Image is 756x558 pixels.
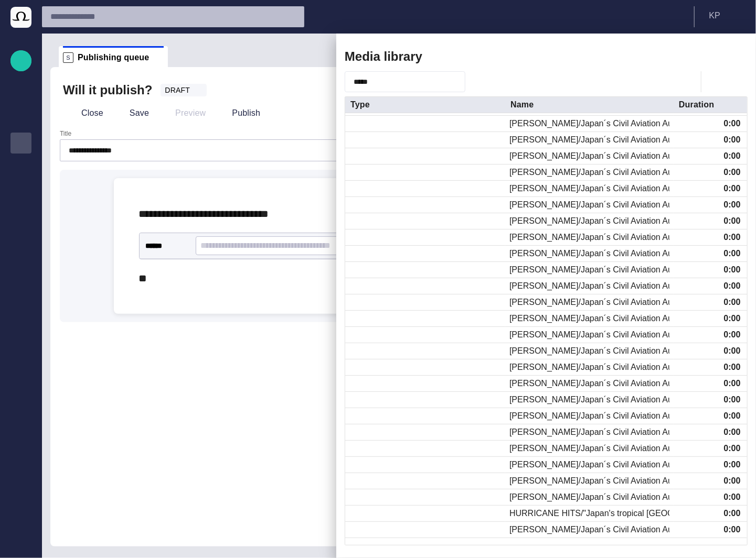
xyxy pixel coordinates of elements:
[509,491,669,503] div: Laimon Odis/Japan´s Civil Aviation Authority
[723,329,740,341] div: 0:00
[509,232,669,243] div: Laimon Odis/Japan´s Civil Aviation Authority
[723,167,740,178] div: 0:00
[723,475,740,487] div: 0:00
[723,459,740,471] div: 0:00
[723,199,740,211] div: 0:00
[723,313,740,324] div: 0:00
[509,459,669,471] div: Laimon Odis/Japan´s Civil Aviation Authority
[345,49,422,64] h2: Media library
[723,426,740,438] div: 0:00
[679,100,714,110] div: Duration
[509,443,669,454] div: Laimon Odis/Japan´s Civil Aviation Authority
[509,183,669,194] div: Laimon Odis/Japan´s Civil Aviation Authority
[723,248,740,259] div: 0:00
[723,150,740,162] div: 0:00
[723,394,740,406] div: 0:00
[723,232,740,243] div: 0:00
[723,134,740,146] div: 0:00
[509,150,669,162] div: Laimon Odis/Japan´s Civil Aviation Authority
[723,524,740,535] div: 0:00
[509,524,669,535] div: Laimon Odis/Japan´s Civil Aviation Authority
[723,264,740,276] div: 0:00
[509,329,669,341] div: Laimon Odis/Japan´s Civil Aviation Authority
[509,362,669,373] div: Laimon Odis/Japan´s Civil Aviation Authority
[509,410,669,422] div: Laimon Odis/Japan´s Civil Aviation Authority
[723,410,740,422] div: 0:00
[509,199,669,211] div: Laimon Odis/Japan´s Civil Aviation Authority
[509,475,669,487] div: Laimon Odis/Japan´s Civil Aviation Authority
[723,362,740,373] div: 0:00
[509,118,669,129] div: Laimon Odis/Japan´s Civil Aviation Authority
[509,167,669,178] div: Laimon Odis/Japan´s Civil Aviation Authority
[509,426,669,438] div: Laimon Odis/Japan´s Civil Aviation Authority
[509,508,669,519] div: HURRICANE HITS/"Japan's tropical Okinawa i.../dalecooper
[723,443,740,454] div: 0:00
[509,394,669,406] div: Laimon Odis/Japan´s Civil Aviation Authority
[723,118,740,129] div: 0:00
[723,508,740,519] div: 0:00
[509,134,669,146] div: Laimon Odis/Japan´s Civil Aviation Authority
[509,280,669,292] div: Laimon Odis/Japan´s Civil Aviation Authority
[723,345,740,357] div: 0:00
[510,100,534,110] div: Name
[723,297,740,308] div: 0:00
[509,378,669,389] div: Laimon Odis/Japan´s Civil Aviation Authority
[723,491,740,503] div: 0:00
[350,100,370,110] div: Type
[509,313,669,324] div: Laimon Odis/Japan´s Civil Aviation Authority
[509,264,669,276] div: Laimon Odis/Japan´s Civil Aviation Authority
[332,296,349,325] div: Resize sidebar
[509,345,669,357] div: Laimon Odis/Japan´s Civil Aviation Authority
[723,280,740,292] div: 0:00
[723,378,740,389] div: 0:00
[723,215,740,227] div: 0:00
[509,215,669,227] div: Laimon Odis/Japan´s Civil Aviation Authority
[723,183,740,194] div: 0:00
[509,297,669,308] div: Laimon Odis/Japan´s Civil Aviation Authority
[509,248,669,259] div: Laimon Odis/Japan´s Civil Aviation Authority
